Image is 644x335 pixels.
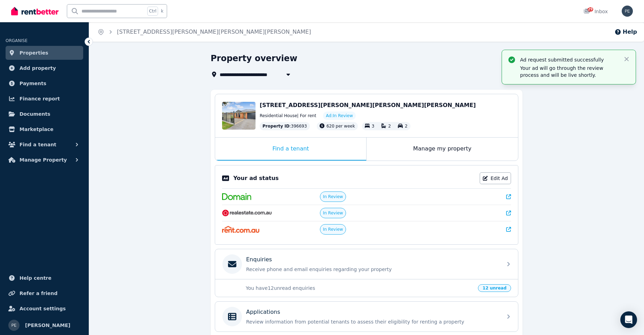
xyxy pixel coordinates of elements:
[323,210,343,216] span: In Review
[622,6,633,17] img: peter
[246,255,272,264] p: Enquiries
[147,7,158,16] span: Ctrl
[19,304,66,313] span: Account settings
[19,274,52,282] span: Help centre
[19,64,56,72] span: Add property
[620,311,637,328] div: Open Intercom Messenger
[222,210,272,216] img: RealEstate.com.au
[326,113,353,119] span: Ad: In Review
[6,153,83,167] button: Manage Property
[6,92,83,106] a: Finance report
[588,7,593,11] span: 29
[19,110,50,118] span: Documents
[161,8,163,14] span: k
[6,302,83,316] a: Account settings
[372,124,375,129] span: 3
[388,124,391,129] span: 2
[19,95,60,103] span: Finance report
[405,124,408,129] span: 2
[6,76,83,90] a: Payments
[89,22,319,42] nav: Breadcrumb
[246,308,280,316] p: Applications
[6,138,83,152] button: Find a tenant
[262,123,290,129] span: Property ID
[260,113,316,119] span: Residential House | For rent
[260,122,310,130] div: : 396693
[6,286,83,300] a: Refer a friend
[478,284,511,292] span: 12 unread
[246,266,498,273] p: Receive phone and email enquiries regarding your property
[260,102,476,108] span: [STREET_ADDRESS][PERSON_NAME][PERSON_NAME][PERSON_NAME]
[19,156,67,164] span: Manage Property
[6,122,83,136] a: Marketplace
[19,289,57,297] span: Refer a friend
[614,28,637,36] button: Help
[211,53,297,64] h1: Property overview
[367,138,518,161] div: Manage my property
[19,140,56,149] span: Find a tenant
[6,61,83,75] a: Add property
[215,138,366,161] div: Find a tenant
[246,318,498,325] p: Review information from potential tenants to assess their eligibility for renting a property
[11,6,58,16] img: RentBetter
[117,28,311,35] a: [STREET_ADDRESS][PERSON_NAME][PERSON_NAME][PERSON_NAME]
[19,49,48,57] span: Properties
[215,302,518,332] a: ApplicationsReview information from potential tenants to assess their eligibility for renting a p...
[6,46,83,60] a: Properties
[520,65,618,79] p: Your ad will go through the review process and will be live shortly.
[246,285,474,292] p: You have 12 unread enquiries
[25,321,70,329] span: [PERSON_NAME]
[6,271,83,285] a: Help centre
[19,79,46,88] span: Payments
[480,172,511,184] a: Edit Ad
[520,56,618,63] p: Ad request submitted successfully
[233,174,278,182] p: Your ad status
[215,249,518,279] a: EnquiriesReceive phone and email enquiries regarding your property
[19,125,53,133] span: Marketplace
[8,320,19,331] img: peter
[583,8,608,15] div: Inbox
[222,193,251,200] img: Domain.com.au
[6,107,83,121] a: Documents
[323,227,343,232] span: In Review
[6,38,28,43] span: ORGANISE
[222,226,259,233] img: Rent.com.au
[323,194,343,199] span: In Review
[327,124,355,129] span: 620 per week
